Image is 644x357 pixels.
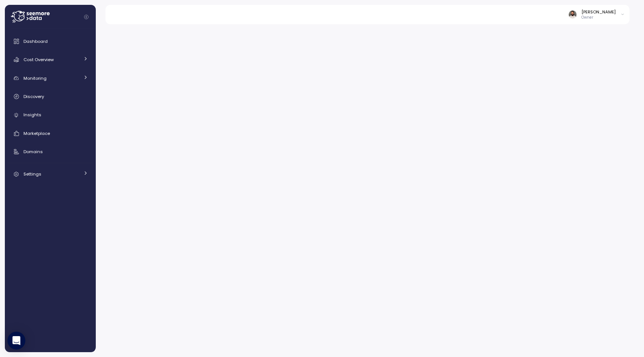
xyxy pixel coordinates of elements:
span: Cost Overview [23,57,54,63]
a: Domains [8,144,93,159]
a: Discovery [8,89,93,104]
div: Open Intercom Messenger [7,332,25,350]
span: Insights [23,112,41,118]
span: Settings [23,171,41,177]
a: Insights [8,108,93,123]
span: Marketplace [23,130,50,136]
span: Dashboard [23,38,48,44]
span: Discovery [23,94,44,99]
button: Collapse navigation [82,14,91,20]
span: Monitoring [23,75,47,81]
span: Domains [23,149,43,155]
a: Monitoring [8,71,93,86]
div: [PERSON_NAME] [581,9,616,15]
a: Marketplace [8,126,93,141]
a: Dashboard [8,34,93,49]
p: Owner [581,15,616,20]
a: Cost Overview [8,52,93,67]
img: ACg8ocLskjvUhBDgxtSFCRx4ztb74ewwa1VrVEuDBD_Ho1mrTsQB-QE=s96-c [569,10,577,18]
a: Settings [8,167,93,181]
